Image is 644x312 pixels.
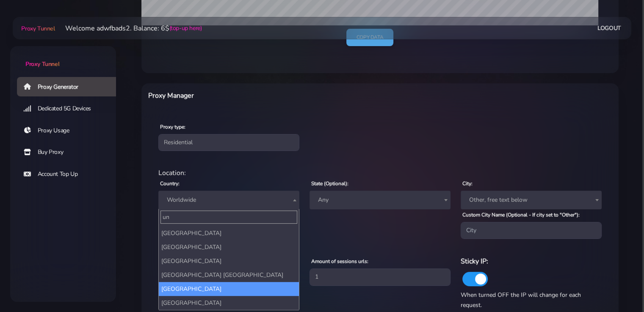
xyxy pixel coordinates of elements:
[17,121,123,140] a: Proxy Usage
[17,99,123,118] a: Dedicated 5G Devices
[310,191,451,209] span: Any
[159,296,299,310] li: [GEOGRAPHIC_DATA]
[461,256,602,267] h6: Sticky IP:
[315,194,445,206] span: Any
[462,211,580,219] label: Custom City Name (Optional - If city set to "Other"):
[153,168,607,178] div: Location:
[159,268,299,282] li: [GEOGRAPHIC_DATA] [GEOGRAPHIC_DATA]
[160,180,180,187] label: Country:
[10,46,116,68] a: Proxy Tunnel
[55,23,202,33] li: Welcome adwfbads2. Balance: 6$
[19,22,55,35] a: Proxy Tunnel
[21,25,55,33] span: Proxy Tunnel
[466,194,597,206] span: Other, free text below
[603,271,633,301] iframe: Webchat Widget
[159,240,299,254] li: [GEOGRAPHIC_DATA]
[17,142,123,162] a: Buy Proxy
[17,164,123,184] a: Account Top Up
[153,246,607,256] div: Proxy Settings:
[160,123,185,131] label: Proxy type:
[159,254,299,268] li: [GEOGRAPHIC_DATA]
[148,90,415,101] h6: Proxy Manager
[169,24,202,33] a: (top-up here)
[461,191,602,209] span: Other, free text below
[311,257,368,265] label: Amount of sessions urls:
[160,211,297,224] input: Search
[17,77,123,96] a: Proxy Generator
[311,180,348,187] label: State (Optional):
[462,180,473,187] label: City:
[597,20,621,36] a: Logout
[25,60,59,68] span: Proxy Tunnel
[163,194,294,206] span: Worldwide
[461,291,581,309] span: When turned OFF the IP will change for each request.
[158,191,299,209] span: Worldwide
[159,282,299,296] li: [GEOGRAPHIC_DATA]
[461,222,602,239] input: City
[159,226,299,240] li: [GEOGRAPHIC_DATA]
